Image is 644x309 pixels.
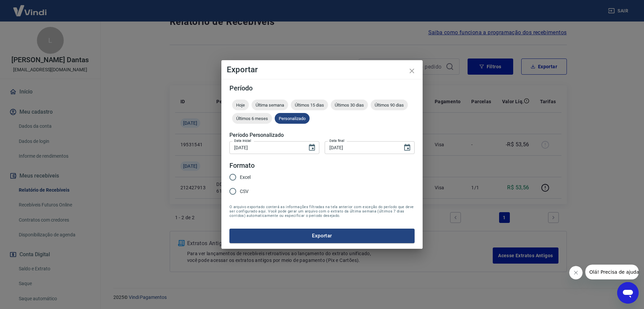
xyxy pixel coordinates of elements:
[275,116,310,121] span: Personalizado
[404,63,420,79] button: close
[232,113,272,124] div: Últimos 6 meses
[232,100,249,110] div: Hoje
[331,103,368,108] span: Últimos 30 dias
[275,113,310,124] div: Personalizado
[229,205,415,218] span: O arquivo exportado conterá as informações filtradas na tela anterior com exceção do período que ...
[371,100,408,110] div: Últimos 90 dias
[400,141,414,154] button: Choose date, selected date is 31 de jul de 2025
[305,141,319,154] button: Choose date, selected date is 1 de jul de 2025
[4,5,56,10] span: Olá! Precisa de ajuda?
[331,100,368,110] div: Últimos 30 dias
[229,85,415,91] h5: Período
[371,103,408,108] span: Últimos 90 dias
[329,138,344,143] label: Data final
[291,103,328,108] span: Últimos 15 dias
[252,100,288,110] div: Última semana
[569,266,583,279] iframe: Fechar mensagem
[240,174,251,181] span: Excel
[229,229,415,243] button: Exportar
[240,188,249,195] span: CSV
[229,141,303,154] input: DD/MM/YYYY
[585,265,639,279] iframe: Mensagem da empresa
[229,132,415,139] h5: Período Personalizado
[227,66,417,74] h4: Exportar
[229,161,255,170] legend: Formato
[291,100,328,110] div: Últimos 15 dias
[232,116,272,121] span: Últimos 6 meses
[232,103,249,108] span: Hoje
[325,141,398,154] input: DD/MM/YYYY
[234,138,251,143] label: Data inicial
[252,103,288,108] span: Última semana
[617,282,639,304] iframe: Botão para abrir a janela de mensagens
